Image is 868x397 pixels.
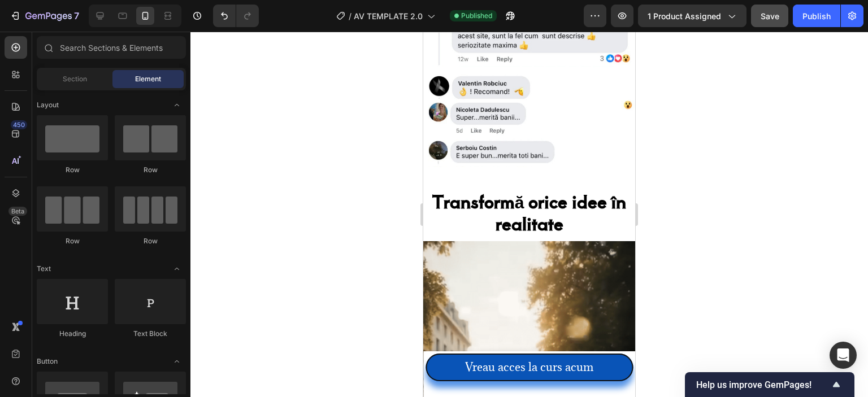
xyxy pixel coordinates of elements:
[830,342,857,369] div: Open Intercom Messenger
[37,264,51,274] span: Text
[115,165,186,175] div: Row
[423,32,635,397] iframe: Design area
[168,352,186,370] span: Toggle open
[37,236,108,246] div: Row
[5,5,84,27] button: 7
[115,329,186,339] div: Text Block
[74,9,79,23] p: 7
[793,5,840,27] button: Publish
[802,10,831,22] div: Publish
[37,36,186,59] input: Search Sections & Elements
[135,74,161,84] span: Element
[761,11,779,21] span: Save
[37,165,108,175] div: Row
[168,96,186,114] span: Toggle open
[63,74,87,84] span: Section
[11,120,27,129] div: 450
[8,207,27,216] div: Beta
[751,5,788,27] button: Save
[696,378,843,391] button: Show survey - Help us improve GemPages!
[168,260,186,278] span: Toggle open
[37,329,108,339] div: Heading
[37,100,59,110] span: Layout
[349,10,351,22] span: /
[37,356,58,367] span: Button
[638,5,747,27] button: 1 product assigned
[115,236,186,246] div: Row
[648,10,721,22] span: 1 product assigned
[696,379,830,390] span: Help us improve GemPages!
[354,10,423,22] span: AV TEMPLATE 2.0
[461,11,492,21] span: Published
[213,5,259,27] div: Undo/Redo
